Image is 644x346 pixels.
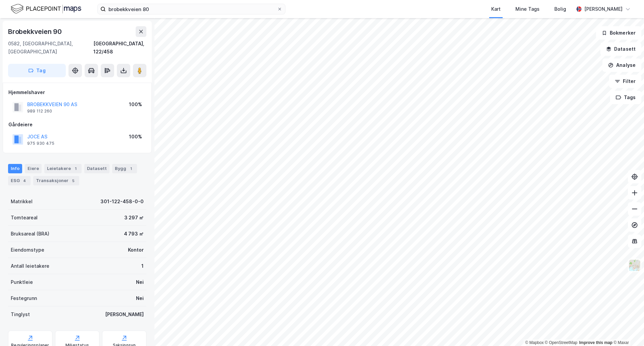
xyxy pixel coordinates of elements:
button: Bokmerker [596,26,641,40]
div: [PERSON_NAME] [584,5,623,13]
div: ESG [8,176,31,185]
div: 100% [129,100,142,109]
div: 1 [128,165,134,172]
div: Punktleie [11,278,33,286]
div: 1 [141,262,144,270]
div: 5 [70,177,77,184]
div: Bruksareal (BRA) [11,230,49,238]
div: Brobekkveien 90 [8,26,63,37]
div: 301-122-458-0-0 [100,198,144,206]
div: Nei [136,294,144,302]
iframe: Chat Widget [610,314,644,346]
div: Matrikkel [11,198,33,206]
button: Tags [610,91,641,104]
a: OpenStreetMap [545,340,578,345]
div: 989 112 260 [27,109,52,114]
div: 4 793 ㎡ [124,230,144,238]
div: 4 [21,177,28,184]
div: Kontor [128,246,144,254]
input: Søk på adresse, matrikkel, gårdeiere, leietakere eller personer [106,4,277,14]
div: 3 297 ㎡ [124,214,144,222]
div: Transaksjoner [33,176,79,185]
div: Mine Tags [515,5,540,13]
div: Eiendomstype [11,246,44,254]
div: 1 [72,165,79,172]
div: Festegrunn [11,294,37,302]
div: Eiere [25,164,42,173]
button: Datasett [600,42,641,56]
a: Mapbox [525,340,544,345]
div: Leietakere [44,164,82,173]
div: 0582, [GEOGRAPHIC_DATA], [GEOGRAPHIC_DATA] [8,40,93,56]
div: Gårdeiere [8,121,146,129]
div: Kart [491,5,501,13]
a: Improve this map [579,340,612,345]
div: [GEOGRAPHIC_DATA], 122/458 [93,40,146,56]
div: Tinglyst [11,310,30,318]
button: Filter [609,75,641,88]
img: Z [628,259,641,272]
div: Datasett [84,164,109,173]
div: 100% [129,133,142,141]
img: logo.f888ab2527a4732fd821a326f86c7f29.svg [11,3,81,15]
div: Bygg [112,164,137,173]
div: Kontrollprogram for chat [610,314,644,346]
button: Analyse [602,58,641,72]
button: Tag [8,64,66,77]
div: Info [8,164,22,173]
div: Bolig [554,5,566,13]
div: Antall leietakere [11,262,49,270]
div: 975 930 475 [27,141,54,146]
div: [PERSON_NAME] [105,310,144,318]
div: Hjemmelshaver [8,88,146,96]
div: Tomteareal [11,214,38,222]
div: Nei [136,278,144,286]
